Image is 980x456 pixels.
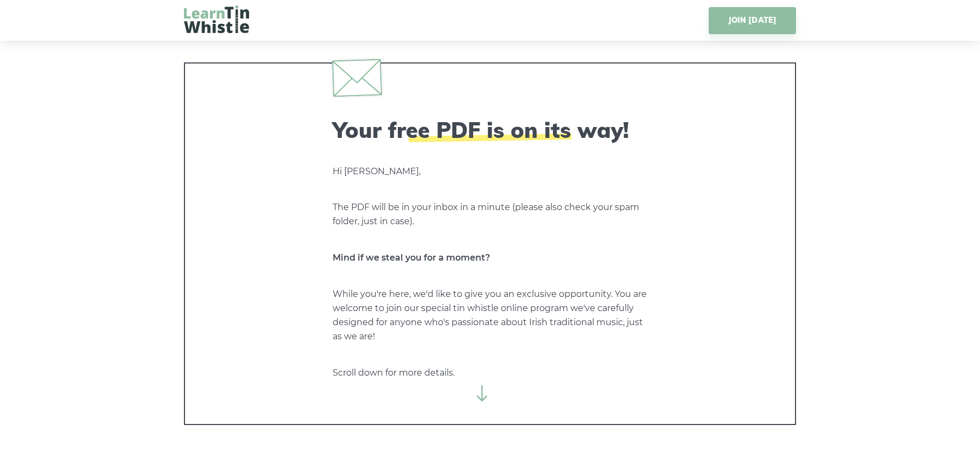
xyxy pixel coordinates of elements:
img: envelope.svg [332,59,382,97]
a: JOIN [DATE] [709,7,796,34]
strong: Mind if we steal you for a moment? [333,252,490,263]
p: Scroll down for more details. [333,366,647,380]
p: Hi [PERSON_NAME], [333,164,647,179]
img: LearnTinWhistle.com [184,5,249,33]
p: The PDF will be in your inbox in a minute (please also check your spam folder, just in case). [333,200,647,229]
h2: Your free PDF is on its way! [333,117,647,143]
p: While you're here, we'd like to give you an exclusive opportunity. You are welcome to join our sp... [333,287,647,344]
